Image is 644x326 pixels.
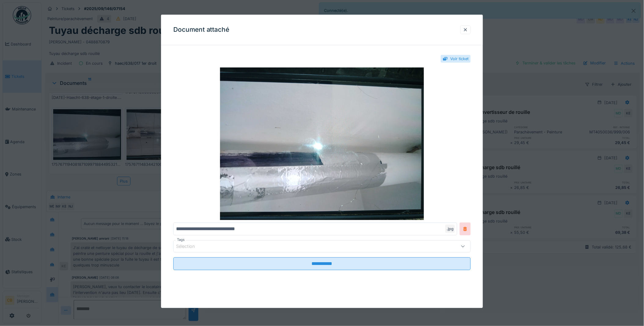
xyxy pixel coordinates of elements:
h3: Document attaché [173,26,230,34]
label: Tags [176,237,186,242]
div: .jpg [445,225,455,233]
div: Voir ticket [450,56,469,62]
img: 3caf06c0-6137-4bbc-bdce-c75df32475ea-17576711940818710997188449532187.jpg [173,67,471,220]
div: Sélection [176,243,204,250]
